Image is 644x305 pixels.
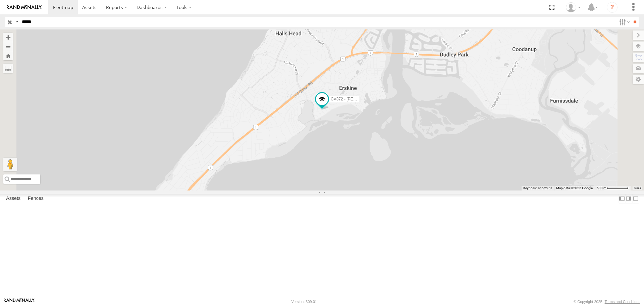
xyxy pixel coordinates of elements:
label: Dock Summary Table to the Right [625,194,632,204]
span: CV372 - [PERSON_NAME] [331,97,380,101]
div: Hayley Petersen [563,2,583,12]
label: Search Query [14,17,19,27]
span: 500 m [597,186,606,190]
label: Search Filter Options [616,17,631,27]
button: Map scale: 500 m per 62 pixels [595,186,631,190]
label: Hide Summary Table [632,194,639,204]
a: Visit our Website [4,298,35,305]
span: Map data ©2025 Google [556,186,593,190]
img: rand-logo.svg [7,5,42,10]
a: Terms (opens in new tab) [634,186,641,189]
label: Map Settings [633,75,644,84]
i: ? [607,2,618,13]
button: Zoom Home [3,51,13,60]
button: Keyboard shortcuts [523,186,552,190]
label: Dock Summary Table to the Left [619,194,625,204]
button: Zoom in [3,33,13,42]
a: Terms and Conditions [605,300,640,304]
div: © Copyright 2025 - [574,300,640,304]
label: Assets [3,194,24,204]
button: Drag Pegman onto the map to open Street View [3,158,17,171]
label: Measure [3,64,13,73]
label: Fences [24,194,47,204]
div: Version: 309.01 [291,300,317,304]
button: Zoom out [3,42,13,51]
